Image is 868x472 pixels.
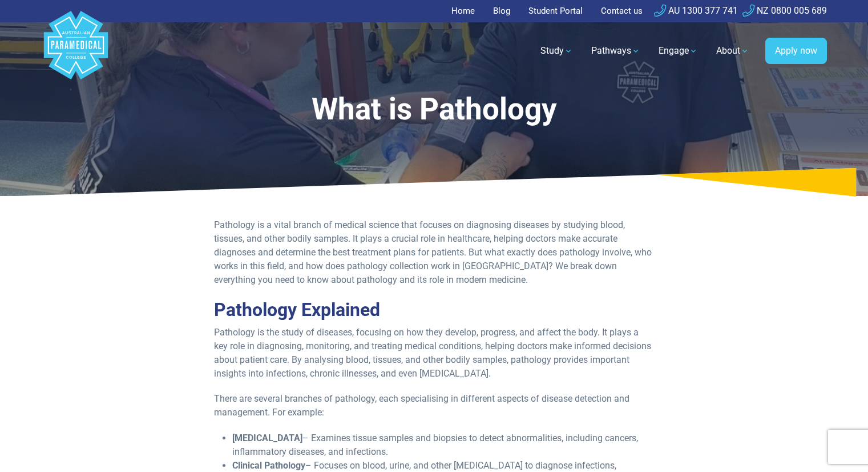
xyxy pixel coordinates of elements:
a: Apply now [765,38,827,64]
p: Pathology is the study of diseases, focusing on how they develop, progress, and affect the body. ... [214,326,655,381]
a: Pathways [584,35,647,67]
p: Pathology is a vital branch of medical science that focuses on diagnosing diseases by studying bl... [214,218,655,287]
a: AU 1300 377 741 [654,5,738,16]
strong: [MEDICAL_DATA] [232,433,302,443]
h1: What is Pathology [140,91,729,127]
a: Engage [652,35,705,67]
strong: Clinical Pathology [232,460,305,471]
h2: Pathology Explained [214,299,655,321]
a: NZ 0800 005 689 [742,5,827,16]
a: Study [534,35,580,67]
a: About [709,35,756,67]
p: There are several branches of pathology, each specialising in different aspects of disease detect... [214,392,655,419]
li: – Examines tissue samples and biopsies to detect abnormalities, including cancers, inflammatory d... [232,431,655,459]
a: Australian Paramedical College [42,22,110,80]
